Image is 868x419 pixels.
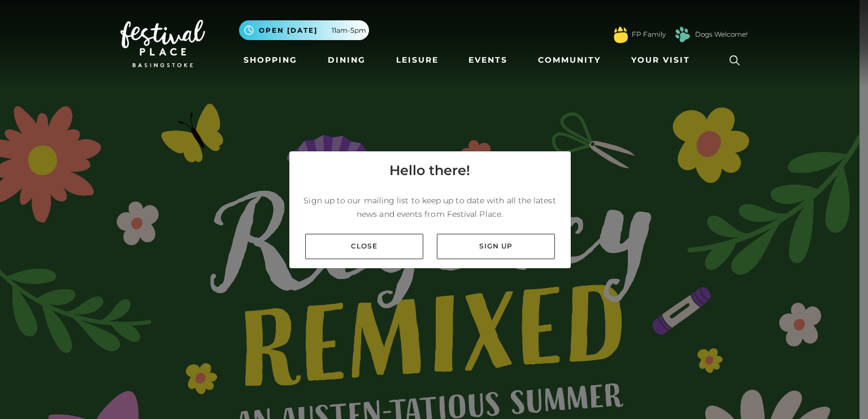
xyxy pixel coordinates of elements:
a: FP Family [632,29,666,40]
h4: Hello there! [389,160,470,181]
a: Your Visit [627,50,700,71]
span: 11am-5pm [332,25,366,36]
span: Open [DATE] [259,25,318,36]
a: Community [533,50,605,71]
a: Dining [323,50,370,71]
span: Your Visit [631,54,690,66]
a: Events [464,50,512,71]
p: Sign up to our mailing list to keep up to date with all the latest news and events from Festival ... [298,194,562,221]
a: Sign up [437,234,555,259]
button: Open [DATE] 11am-5pm [239,20,369,40]
a: Dogs Welcome! [695,29,748,40]
a: Shopping [239,50,302,71]
a: Close [305,234,423,259]
a: Leisure [392,50,443,71]
img: Festival Place Logo [120,20,205,67]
